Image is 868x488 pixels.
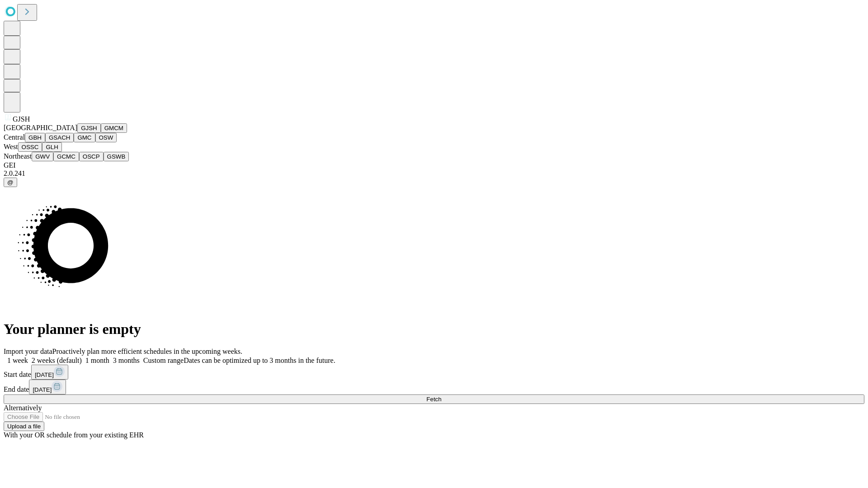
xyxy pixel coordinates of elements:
[95,133,117,142] button: OSW
[42,142,61,152] button: GLH
[74,133,95,142] button: GMC
[32,357,82,364] span: 2 weeks (default)
[184,357,335,364] span: Dates can be optimized up to 3 months in the future.
[7,179,14,186] span: @
[143,357,184,364] span: Custom range
[53,152,79,161] button: GCMC
[4,422,44,431] button: Upload a file
[79,152,104,161] button: OSCP
[4,394,864,404] button: Fetch
[52,347,242,355] span: Proactively plan more efficient schedules in the upcoming weeks.
[4,124,77,131] span: [GEOGRAPHIC_DATA]
[4,347,52,355] span: Import your data
[4,143,18,150] span: West
[85,357,109,364] span: 1 month
[32,152,53,161] button: GWV
[77,123,101,133] button: GJSH
[7,357,28,364] span: 1 week
[45,133,74,142] button: GSACH
[18,142,42,152] button: OSSC
[13,115,30,123] span: GJSH
[4,152,32,160] span: Northeast
[104,152,129,161] button: GSWB
[4,178,17,187] button: @
[4,431,144,439] span: With your OR schedule from your existing EHR
[4,365,864,380] div: Start date
[35,371,54,378] span: [DATE]
[4,321,864,338] h1: Your planner is empty
[33,386,52,393] span: [DATE]
[4,380,864,394] div: End date
[426,396,441,403] span: Fetch
[4,404,42,412] span: Alternatively
[4,133,25,141] span: Central
[101,123,127,133] button: GMCM
[113,357,140,364] span: 3 months
[25,133,45,142] button: GBH
[31,365,68,380] button: [DATE]
[29,380,66,394] button: [DATE]
[4,161,864,169] div: GEI
[4,169,864,178] div: 2.0.241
